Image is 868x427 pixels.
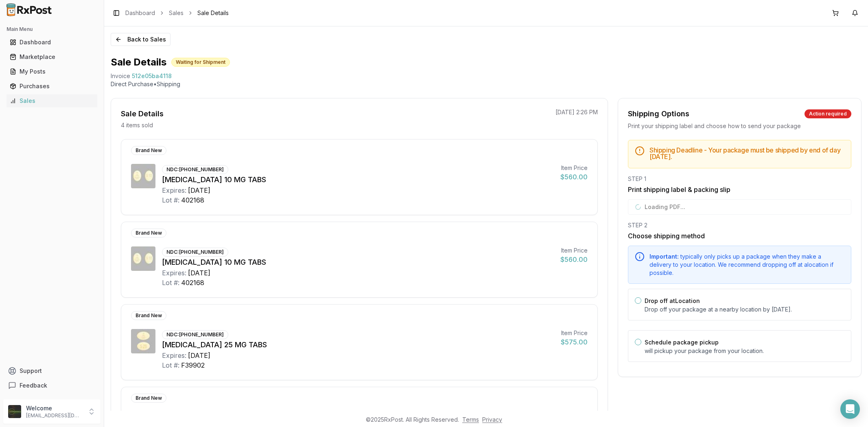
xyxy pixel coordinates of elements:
nav: breadcrumb [125,9,229,17]
div: Open Intercom Messenger [840,399,860,419]
div: $560.00 [560,255,588,264]
div: STEP 2 [628,221,851,229]
label: Schedule package pickup [645,339,719,346]
div: [DATE] [188,268,210,278]
div: Waiting for Shipment [171,58,230,67]
button: Purchases [3,80,101,93]
span: 512e05ba4118 [132,72,172,80]
a: Privacy [482,416,502,423]
div: STEP 1 [628,175,851,183]
h2: Main Menu [7,26,97,33]
div: $575.00 [561,337,588,347]
div: Item Price [560,246,588,255]
div: F39902 [181,360,205,370]
div: Print your shipping label and choose how to send your package [628,122,851,130]
img: Jardiance 10 MG TABS [131,164,155,188]
div: Brand New [131,146,166,155]
div: [MEDICAL_DATA] 10 MG TABS [162,257,554,268]
button: Feedback [3,378,101,393]
div: Brand New [131,394,166,403]
h3: Choose shipping method [628,231,851,241]
button: Marketplace [3,50,101,63]
div: Item Price [561,329,588,337]
div: Item Price [560,164,588,172]
a: Terms [462,416,479,423]
img: Jardiance 10 MG TABS [131,246,155,271]
div: typically only picks up a package when they make a delivery to your location. We recommend droppi... [649,253,844,277]
img: User avatar [8,405,21,418]
button: Sales [3,94,101,107]
p: Welcome [26,404,83,412]
h5: Shipping Deadline - Your package must be shipped by end of day [DATE] . [649,147,844,160]
img: Jardiance 25 MG TABS [131,329,155,353]
div: Invoice [111,72,130,80]
div: Shipping Options [628,108,689,120]
p: 4 items sold [121,121,153,129]
div: My Posts [10,68,94,76]
div: Purchases [10,82,94,90]
div: Lot #: [162,278,179,288]
a: Marketplace [7,50,97,64]
div: [DATE] [188,185,210,195]
div: Lot #: [162,195,179,205]
a: Dashboard [125,9,155,17]
div: Brand New [131,229,166,237]
h1: Sale Details [111,56,166,69]
p: [EMAIL_ADDRESS][DOMAIN_NAME] [26,412,83,419]
span: Sale Details [197,9,229,17]
button: Back to Sales [111,33,171,46]
p: will pickup your package from your location. [645,347,844,355]
a: My Posts [7,64,97,79]
div: Expires: [162,268,186,278]
a: Sales [7,94,97,108]
div: 402168 [181,195,204,205]
div: Sales [10,97,94,105]
h3: Print shipping label & packing slip [628,185,851,194]
div: NDC: [PHONE_NUMBER] [162,165,228,174]
div: NDC: [PHONE_NUMBER] [162,330,228,339]
div: Expires: [162,351,186,360]
div: [DATE] [188,351,210,360]
button: Support [3,364,101,378]
div: Brand New [131,311,166,320]
a: Sales [169,9,184,17]
a: Dashboard [7,35,97,50]
label: Drop off at Location [645,297,700,304]
div: Action required [805,109,851,118]
img: RxPost Logo [3,3,55,16]
div: Marketplace [10,53,94,61]
a: Purchases [7,79,97,94]
button: My Posts [3,65,101,78]
div: [MEDICAL_DATA] 25 MG TABS [162,339,554,351]
span: Important: [649,253,679,260]
p: Drop off your package at a nearby location by [DATE] . [645,305,844,314]
span: Feedback [20,381,47,390]
button: Dashboard [3,36,101,49]
p: [DATE] 2:26 PM [555,108,598,116]
div: Expires: [162,185,186,195]
div: Dashboard [10,38,94,46]
div: $560.00 [560,172,588,182]
div: Sale Details [121,108,164,120]
div: Lot #: [162,360,179,370]
div: NDC: [PHONE_NUMBER] [162,248,228,257]
p: Direct Purchase • Shipping [111,80,861,88]
div: 402168 [181,278,204,288]
div: [MEDICAL_DATA] 10 MG TABS [162,174,554,185]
